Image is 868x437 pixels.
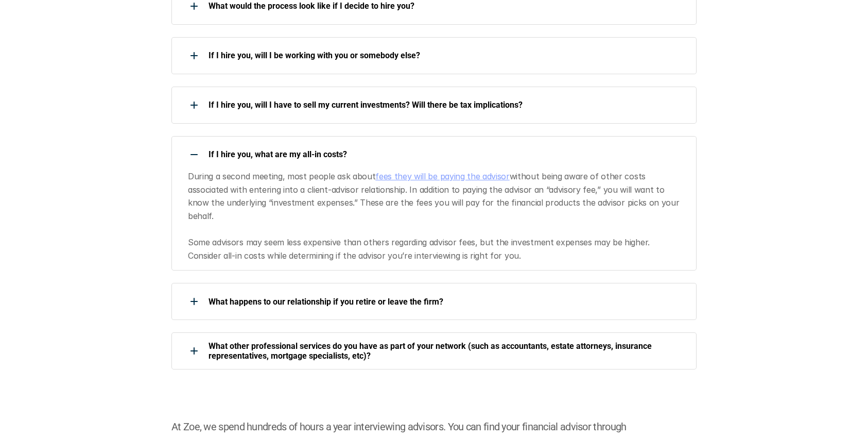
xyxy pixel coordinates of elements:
p: What other professional services do you have as part of your network (such as accountants, estate... [209,341,683,361]
p: What happens to our relationship if you retire or leave the firm? [209,297,683,307]
p: What would the process look like if I decide to hire you? [209,1,683,11]
p: During a second meeting, most people ask about without being aware of other costs associated with... [188,170,684,262]
a: fees they will be paying the advisor [375,171,509,181]
p: If I hire you, what are my all-in costs? [209,149,683,159]
p: If I hire you, will I have to sell my current investments? Will there be tax implications? [209,100,683,110]
p: If I hire you, will I be working with you or somebody else? [209,51,683,60]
